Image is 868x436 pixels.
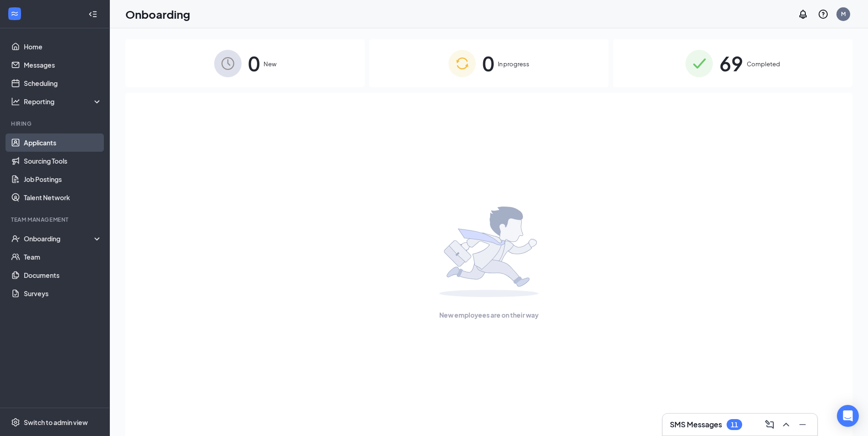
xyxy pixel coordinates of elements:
div: Team Management [11,216,100,223]
h3: SMS Messages [670,420,722,430]
span: 69 [719,48,743,79]
svg: ChevronUp [781,419,792,430]
button: ChevronUp [779,417,793,432]
a: Team [24,248,102,266]
a: Home [24,37,102,56]
a: Job Postings [24,170,102,188]
a: Messages [24,56,102,74]
a: Sourcing Tools [24,152,102,170]
span: New [264,59,276,69]
svg: Analysis [11,97,20,106]
a: Scheduling [24,74,102,92]
svg: Minimize [797,419,808,430]
svg: QuestionInfo [818,9,829,20]
div: Open Intercom Messenger [837,405,859,427]
div: M [841,10,846,18]
span: In progress [498,59,529,69]
svg: WorkstreamLogo [10,9,19,18]
a: Surveys [24,284,102,303]
button: Minimize [795,417,810,432]
span: Completed [747,59,780,69]
div: Reporting [24,97,102,106]
div: 11 [731,421,738,429]
svg: Notifications [798,9,809,20]
div: Hiring [11,120,100,128]
span: New employees are on their way [439,310,539,320]
a: Applicants [24,133,102,152]
a: Documents [24,266,102,284]
svg: Settings [11,418,20,427]
svg: Collapse [88,10,97,19]
span: 0 [482,48,494,79]
svg: UserCheck [11,234,20,243]
h1: Onboarding [125,6,190,22]
span: 0 [248,48,260,79]
a: Talent Network [24,188,102,207]
div: Switch to admin view [24,418,88,427]
button: ComposeMessage [762,417,777,432]
div: Onboarding [24,234,94,243]
svg: ComposeMessage [764,419,775,430]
